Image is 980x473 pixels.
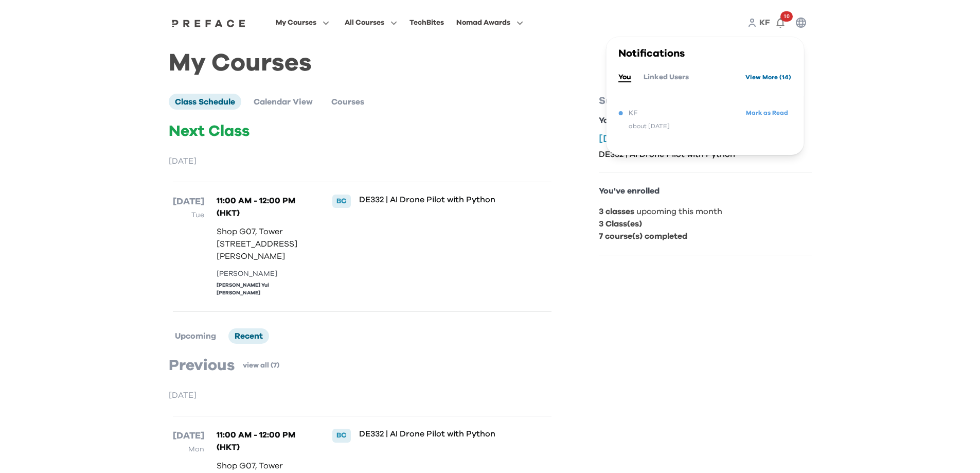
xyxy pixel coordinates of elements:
div: BC [332,429,351,442]
p: Previous [169,356,235,375]
div: about [DATE] [629,120,670,132]
b: 7 course(s) completed [599,232,687,240]
span: KF [629,107,637,119]
p: DE332 | AI Drone Pilot with Python [359,195,517,205]
h1: My Courses [169,58,812,69]
button: Nomad Awards [453,16,526,29]
span: KF [759,19,770,27]
span: Upcoming [175,332,216,340]
p: 11:00 AM - 12:00 PM (HKT) [217,429,311,453]
a: View More (14) [745,69,791,85]
p: 11:00 AM - 12:00 PM (HKT) [217,195,311,219]
button: Mark as Read [743,106,791,120]
button: Linked Users [644,72,689,83]
p: Next Class [169,122,556,141]
p: Mon [173,443,204,456]
span: Courses [331,98,364,106]
span: All Courses [345,16,384,29]
button: All Courses [342,16,400,29]
p: DE332 | AI Drone Pilot with Python [359,429,517,439]
button: You [618,72,631,83]
b: 3 classes [599,207,634,216]
div: BC [332,195,351,208]
div: TechBites [409,16,444,29]
a: view all (7) [243,360,279,371]
img: Preface Logo [169,19,248,27]
p: upcoming this month [599,205,812,218]
p: [DATE] [169,389,556,401]
div: [PERSON_NAME] Yui [PERSON_NAME] [217,282,311,297]
a: KF [759,16,770,29]
p: [DATE] [169,155,556,167]
button: 10 [770,12,791,33]
span: Notifications [618,48,685,59]
button: My Courses [273,16,332,29]
span: Nomad Awards [456,16,510,29]
span: 10 [780,11,793,22]
a: Preface Logo [169,19,248,27]
p: You've enrolled [599,185,812,197]
b: 3 Class(es) [599,220,642,228]
p: [DATE] [173,195,204,209]
span: My Courses [276,16,316,29]
p: [DATE] [173,429,204,443]
span: Recent [235,332,263,340]
p: Tue [173,209,204,221]
p: Shop G07, Tower [STREET_ADDRESS][PERSON_NAME] [217,225,311,262]
div: [PERSON_NAME] [217,269,311,279]
span: Calendar View [254,98,313,106]
span: Class Schedule [175,98,235,106]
